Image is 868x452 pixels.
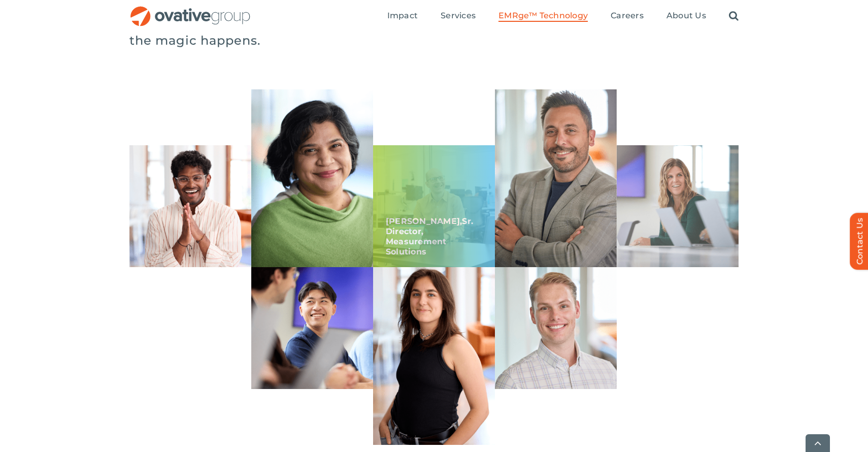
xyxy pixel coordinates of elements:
[386,216,473,256] b: Sr. Director, Measurement Solutions
[373,267,495,445] img: Tori Surma
[129,145,251,267] img: Sid Paari
[666,11,706,21] span: About Us
[611,11,644,22] a: Careers
[611,11,644,21] span: Careers
[498,11,588,21] span: EMRge™ Technology
[387,11,418,22] a: Impact
[387,11,418,21] span: Impact
[729,11,739,22] a: Search
[498,11,588,22] a: EMRge™ Technology
[666,11,706,22] a: About Us
[251,267,373,389] img: Bryce Fongvongsa
[617,145,739,267] img: Beth McKigney
[495,89,617,267] img: Frankie Quatraro
[386,216,473,256] strong: [PERSON_NAME],
[441,11,476,22] a: Services
[251,89,373,267] img: Koel Ghosh
[441,11,476,21] span: Services
[495,267,617,389] img: John Mikkelson
[129,5,251,15] a: OG_Full_horizontal_RGB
